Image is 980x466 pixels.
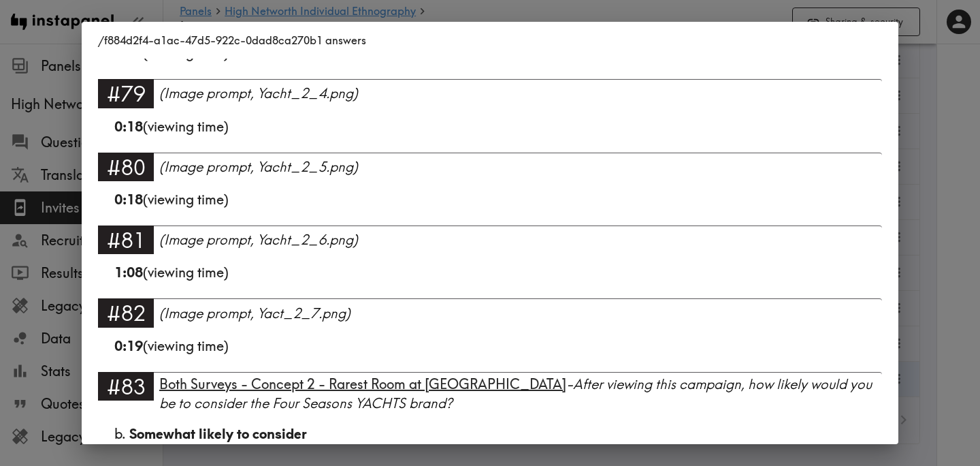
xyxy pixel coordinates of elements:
[159,375,566,392] span: Both Surveys - Concept 2 - Rarest Room at [GEOGRAPHIC_DATA]
[114,44,866,79] div: (viewing time)
[114,337,143,354] b: 0:19
[159,230,882,249] div: (Image prompt, Yacht_2_6.png)
[98,226,882,263] a: #81(Image prompt, Yacht_2_6.png)
[129,425,307,442] span: Somewhat likely to consider
[114,191,143,208] b: 0:18
[98,298,882,336] a: #82(Image prompt, Yact_2_7.png)
[98,298,154,327] div: #82
[114,337,866,372] div: (viewing time)
[98,372,882,424] a: #83Both Surveys - Concept 2 - Rarest Room at [GEOGRAPHIC_DATA]-After viewing this campaign, how l...
[114,264,143,281] b: 1:08
[114,263,866,298] div: (viewing time)
[98,79,154,108] div: #79
[159,375,882,413] div: - After viewing this campaign, how likely would you be to consider the Four Seasons YACHTS brand?
[98,153,154,181] div: #80
[82,22,898,59] h2: /f884d2f4-a1ac-47d5-922c-0dad8ca270b1 answers
[159,84,882,103] div: (Image prompt, Yacht_2_4.png)
[114,118,143,135] b: 0:18
[114,190,866,226] div: (viewing time)
[114,424,866,444] div: b.
[98,153,882,190] a: #80(Image prompt, Yacht_2_5.png)
[159,157,882,176] div: (Image prompt, Yacht_2_5.png)
[114,117,866,153] div: (viewing time)
[159,304,882,323] div: (Image prompt, Yact_2_7.png)
[98,372,154,401] div: #83
[98,79,882,117] a: #79(Image prompt, Yacht_2_4.png)
[98,226,154,254] div: #81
